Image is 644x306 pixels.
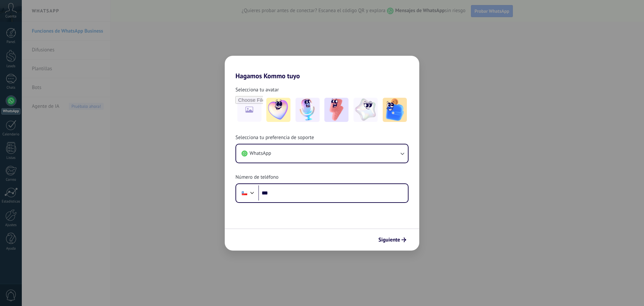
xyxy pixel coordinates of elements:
span: WhatsApp [250,150,271,157]
span: Número de teléfono [235,174,278,181]
div: Chile: + 56 [238,186,251,200]
span: Siguiente [378,237,400,242]
button: Siguiente [375,234,409,246]
img: -2.jpeg [296,98,320,122]
img: -3.jpeg [324,98,348,122]
h2: Hagamos Kommo tuyo [225,56,419,80]
img: -4.jpeg [354,98,378,122]
button: WhatsApp [236,144,408,163]
img: -5.jpeg [383,98,407,122]
span: Selecciona tu preferencia de soporte [235,134,314,141]
img: -1.jpeg [266,98,290,122]
span: Selecciona tu avatar [235,87,279,93]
